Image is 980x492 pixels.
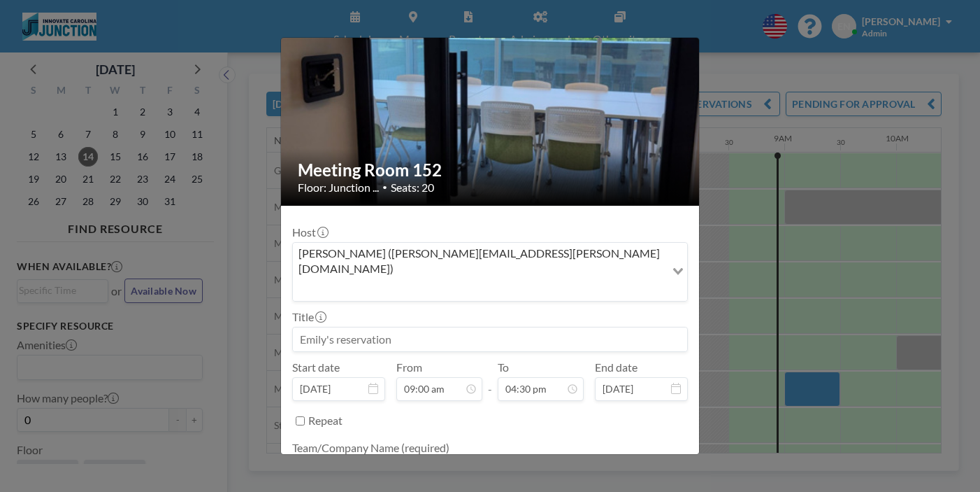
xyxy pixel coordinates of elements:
[595,360,637,374] label: End date
[293,328,687,351] input: Emily's reservation
[298,160,684,181] h2: Meeting Room 152
[298,181,379,195] span: Floor: Junction ...
[292,225,327,239] label: Host
[308,414,343,428] label: Repeat
[292,360,340,374] label: Start date
[292,441,449,455] label: Team/Company Name (required)
[296,246,663,277] span: [PERSON_NAME] ([PERSON_NAME][EMAIL_ADDRESS][PERSON_NAME][DOMAIN_NAME])
[488,365,492,396] span: -
[292,310,325,324] label: Title
[382,182,387,192] span: •
[396,360,422,374] label: From
[293,243,687,301] div: Search for option
[498,360,509,374] label: To
[294,280,664,298] input: Search for option
[391,181,434,195] span: Seats: 20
